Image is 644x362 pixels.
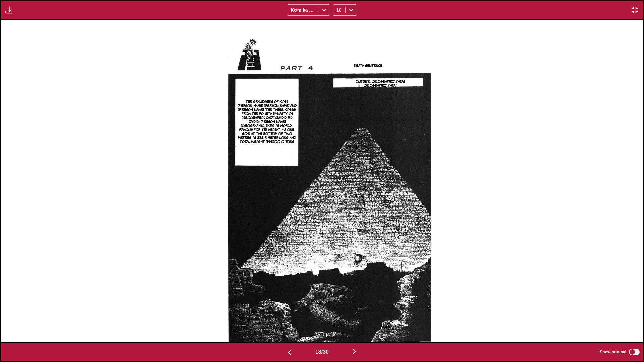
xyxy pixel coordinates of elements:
p: The graveyards of King [PERSON_NAME], [PERSON_NAME] and [PERSON_NAME] (the three kings from the f... [235,98,299,145]
img: Download translated images [5,6,13,14]
span: Show original [600,350,626,354]
img: Next page [350,348,358,356]
img: Manga Panel [213,20,431,342]
img: Previous page [286,349,294,357]
input: Show original [629,349,640,355]
p: Outside [GEOGRAPHIC_DATA], [GEOGRAPHIC_DATA] [341,78,420,88]
span: 18 / 30 [315,349,329,355]
p: Death sentence. [353,62,384,69]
